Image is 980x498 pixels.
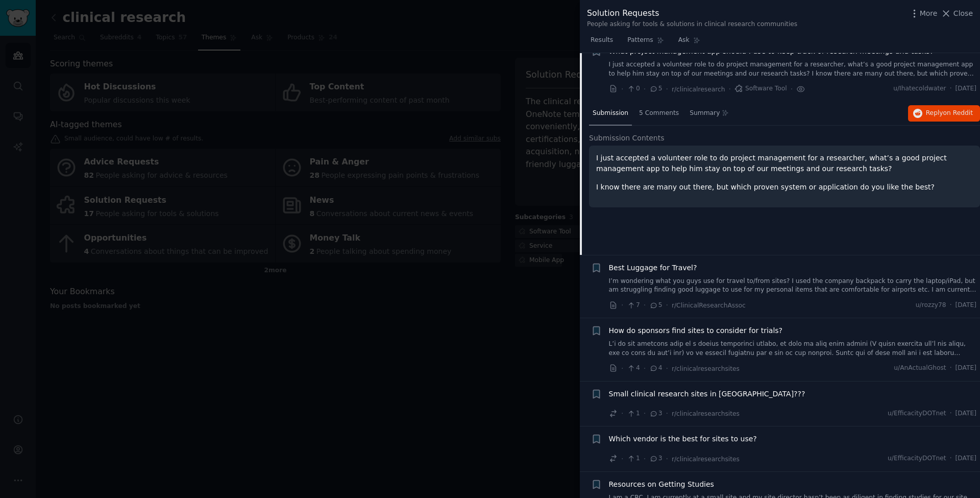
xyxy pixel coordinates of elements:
[888,454,946,463] span: u/EfficacityDOTnet
[950,301,952,310] span: ·
[639,109,679,118] span: 5 Comments
[627,301,640,310] span: 7
[950,409,952,418] span: ·
[587,32,617,53] a: Results
[609,60,977,78] a: I just accepted a volunteer role to do project management for a researcher, what’s a good project...
[672,302,746,309] span: r/ClinicalResearchAssoc
[734,84,787,93] span: Software Tool
[943,109,973,116] span: on Reddit
[666,408,668,419] span: ·
[609,277,977,295] a: I’m wondering what you guys use for travel to/from sites? I used the company backpack to carry th...
[950,364,952,373] span: ·
[587,7,797,20] div: Solution Requests
[596,153,973,174] p: I just accepted a volunteer role to do project management for a researcher, what’s a good project...
[672,86,725,93] span: r/clinicalresearch
[609,325,783,336] a: How do sponsors find sites to consider for trials?
[894,364,946,373] span: u/AnActualGhost
[609,434,757,444] a: Which vendor is the best for sites to use?
[649,301,662,310] span: 5
[644,454,646,464] span: ·
[627,84,640,93] span: 0
[649,454,662,463] span: 3
[644,408,646,419] span: ·
[920,8,938,19] span: More
[666,454,668,464] span: ·
[690,109,720,118] span: Summary
[666,363,668,374] span: ·
[627,36,653,45] span: Patterns
[644,84,646,94] span: ·
[621,454,623,464] span: ·
[596,182,973,193] p: I know there are many out there, but which proven system or application do you like the best?
[791,84,793,94] span: ·
[672,365,740,372] span: r/clinicalresearchsites
[953,8,973,19] span: Close
[609,263,697,273] a: Best Luggage for Travel?
[627,454,640,463] span: 1
[672,410,740,417] span: r/clinicalresearchsites
[621,363,623,374] span: ·
[908,105,980,122] button: Replyon Reddit
[955,84,976,93] span: [DATE]
[893,84,946,93] span: u/Ihatecoldwater
[909,8,938,19] button: More
[666,84,668,94] span: ·
[644,363,646,374] span: ·
[916,301,946,310] span: u/rozzy78
[649,364,662,373] span: 4
[649,84,662,93] span: 5
[666,300,668,311] span: ·
[672,456,740,463] span: r/clinicalresearchsites
[649,409,662,418] span: 3
[678,36,690,45] span: Ask
[591,36,613,45] span: Results
[627,364,640,373] span: 4
[621,408,623,419] span: ·
[609,340,977,358] a: L’i do sit ametcons adip el s doeius temporinci utlabo, et dolo ma aliq enim admini (V quisn exer...
[593,109,628,118] span: Submission
[955,364,976,373] span: [DATE]
[587,20,797,29] div: People asking for tools & solutions in clinical research communities
[621,84,623,94] span: ·
[624,32,667,53] a: Patterns
[609,479,714,490] a: Resources on Getting Studies
[888,409,946,418] span: u/EfficacityDOTnet
[950,84,952,93] span: ·
[728,84,730,94] span: ·
[950,454,952,463] span: ·
[609,389,805,399] a: Small clinical research sites in [GEOGRAPHIC_DATA]???
[955,409,976,418] span: [DATE]
[941,8,973,19] button: Close
[589,133,665,144] span: Submission Contents
[644,300,646,311] span: ·
[675,32,704,53] a: Ask
[627,409,640,418] span: 1
[955,301,976,310] span: [DATE]
[621,300,623,311] span: ·
[955,454,976,463] span: [DATE]
[926,109,973,118] span: Reply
